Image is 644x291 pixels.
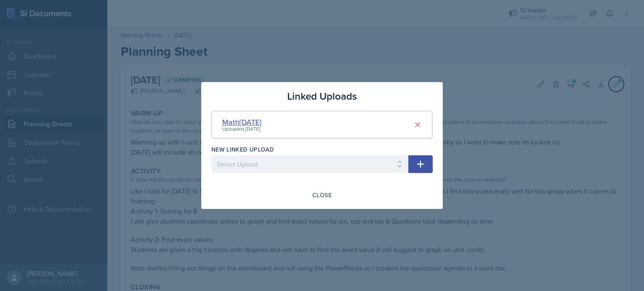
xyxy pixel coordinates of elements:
[222,125,262,133] div: Uploaded [DATE]
[222,116,262,128] div: Math[DATE]
[287,89,357,104] h3: Linked Uploads
[211,145,274,154] label: New Linked Upload
[312,192,332,198] div: Close
[307,188,337,202] button: Close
